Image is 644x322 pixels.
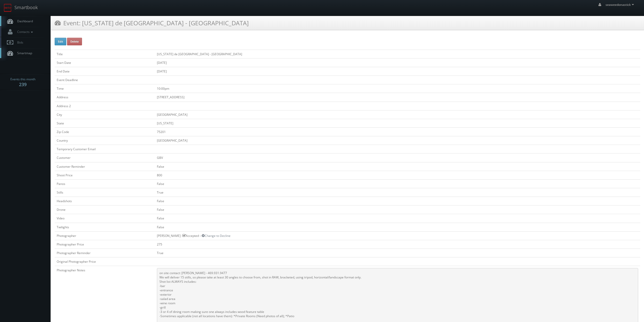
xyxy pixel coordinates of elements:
td: Video [55,214,155,223]
td: Shoot Price [55,171,155,179]
button: Delete [67,38,82,45]
span: Contacts [15,30,34,34]
td: Time [55,84,155,93]
td: Start Date [55,58,155,67]
td: [GEOGRAPHIC_DATA] [155,110,640,119]
td: Original Photographer Price [55,257,155,266]
td: [DATE] [155,67,640,75]
td: Twilights [55,223,155,231]
td: Stills [55,188,155,197]
td: False [155,162,640,171]
td: False [155,205,640,214]
td: [DATE] [155,58,640,67]
img: smartbook-logo.png [4,4,12,12]
td: Customer [55,154,155,162]
a: Change to Decline [202,234,231,238]
td: True [155,249,640,257]
td: Customer Reminder [55,162,155,171]
td: 275 [155,240,640,249]
span: Dashboard [15,19,33,23]
td: Zip Code [55,127,155,136]
td: Photographer Price [55,240,155,249]
span: seaweedonastick [606,3,635,7]
td: Panos [55,179,155,188]
td: Photographer Reminder [55,249,155,257]
td: 800 [155,171,640,179]
span: Bids [15,40,23,45]
h3: Event: [US_STATE] de [GEOGRAPHIC_DATA] - [GEOGRAPHIC_DATA] [55,18,249,27]
td: Event Deadline [55,76,155,84]
td: GBV [155,154,640,162]
td: 75201 [155,127,640,136]
td: [US_STATE] de [GEOGRAPHIC_DATA] - [GEOGRAPHIC_DATA] [155,50,640,58]
td: Headshots [55,197,155,205]
td: Temporary Customer Email [55,145,155,154]
td: Drone [55,205,155,214]
td: Address [55,93,155,102]
td: Title [55,50,155,58]
td: False [155,179,640,188]
span: Events this month [10,77,35,82]
td: State [55,119,155,127]
button: Edit [55,38,66,45]
td: [STREET_ADDRESS] [155,93,640,102]
span: Smartmap [15,51,32,55]
td: End Date [55,67,155,75]
td: [PERSON_NAME] - Accepted -- [155,231,640,240]
td: False [155,197,640,205]
td: City [55,110,155,119]
td: Address 2 [55,102,155,110]
td: False [155,223,640,231]
td: [GEOGRAPHIC_DATA] [155,136,640,145]
td: [US_STATE] [155,119,640,127]
td: False [155,214,640,223]
td: Photographer [55,231,155,240]
td: Country [55,136,155,145]
strong: 239 [19,81,27,87]
td: True [155,188,640,197]
td: 10:00pm [155,84,640,93]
